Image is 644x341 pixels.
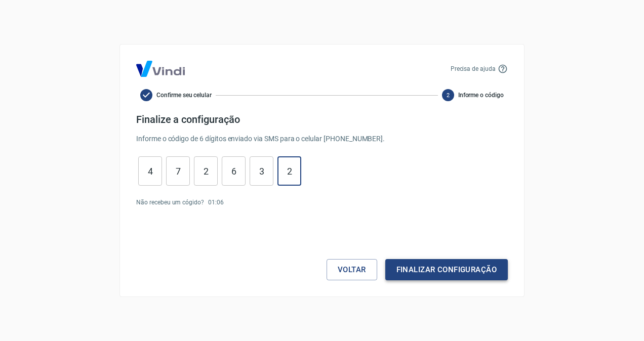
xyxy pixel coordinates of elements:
span: Informe o código [458,91,504,100]
p: Não recebeu um cógido? [136,198,204,207]
span: Confirme seu celular [156,91,212,100]
text: 2 [447,92,450,99]
p: Precisa de ajuda [451,64,496,73]
p: 01 : 06 [208,198,224,207]
img: Logo Vind [136,61,185,77]
button: Finalizar configuração [385,259,508,280]
p: Informe o código de 6 dígitos enviado via SMS para o celular [PHONE_NUMBER] . [136,134,508,144]
h4: Finalize a configuração [136,113,508,125]
button: Voltar [327,259,377,280]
